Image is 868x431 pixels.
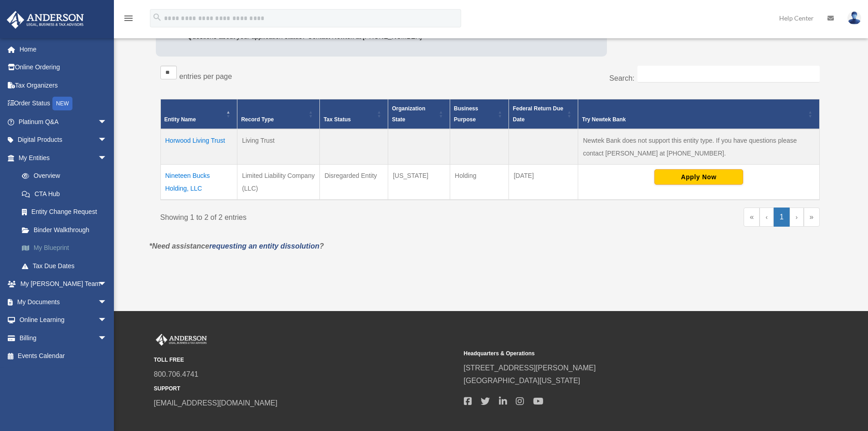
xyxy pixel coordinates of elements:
[237,165,320,200] td: Limited Liability Company (LLC)
[154,355,457,365] small: TOLL FREE
[4,11,87,29] img: Anderson Advisors Platinum Portal
[6,58,121,77] a: Online Ordering
[154,334,209,346] img: Anderson Advisors Platinum Portal
[6,293,121,311] a: My Documentsarrow_drop_down
[6,149,121,167] a: My Entitiesarrow_drop_down
[760,208,774,227] a: Previous
[98,275,116,294] span: arrow_drop_down
[324,116,351,123] span: Tax Status
[6,40,121,58] a: Home
[450,165,509,200] td: Holding
[388,165,450,200] td: [US_STATE]
[13,221,121,239] a: Binder Walkthrough
[6,94,121,113] a: Order StatusNEW
[6,113,121,131] a: Platinum Q&Aarrow_drop_down
[154,370,199,378] a: 800.706.4741
[98,329,116,348] span: arrow_drop_down
[149,242,324,250] em: *Need assistance ?
[123,16,134,24] a: menu
[450,99,509,130] th: Business Purpose: Activate to sort
[13,185,121,203] a: CTA Hub
[123,13,134,24] i: menu
[6,347,121,365] a: Events Calendar
[513,105,563,123] span: Federal Return Due Date
[152,12,162,22] i: search
[6,275,121,293] a: My [PERSON_NAME] Teamarrow_drop_down
[790,208,804,227] a: Next
[241,116,274,123] span: Record Type
[160,165,237,200] td: Nineteen Bucks Holding, LLC
[744,208,760,227] a: First
[388,99,450,130] th: Organization State: Activate to sort
[464,377,580,384] a: [GEOGRAPHIC_DATA][US_STATE]
[320,165,388,200] td: Disregarded Entity
[160,129,237,165] td: Horwood Living Trust
[98,293,116,312] span: arrow_drop_down
[209,242,319,250] a: requesting an entity dissolution
[464,349,767,358] small: Headquarters & Operations
[454,105,478,123] span: Business Purpose
[237,129,320,165] td: Living Trust
[160,99,237,130] th: Entity Name: Activate to invert sorting
[774,208,790,227] a: 1
[578,129,819,165] td: Newtek Bank does not support this entity type. If you have questions please contact [PERSON_NAME]...
[6,311,121,329] a: Online Learningarrow_drop_down
[98,149,116,167] span: arrow_drop_down
[52,97,72,110] div: NEW
[6,329,121,347] a: Billingarrow_drop_down
[154,399,277,407] a: [EMAIL_ADDRESS][DOMAIN_NAME]
[578,99,819,130] th: Try Newtek Bank : Activate to sort
[654,169,743,185] button: Apply Now
[13,203,121,221] a: Entity Change Request
[582,114,805,125] div: Try Newtek Bank
[6,76,121,94] a: Tax Organizers
[160,208,483,224] div: Showing 1 to 2 of 2 entries
[98,311,116,330] span: arrow_drop_down
[509,165,578,200] td: [DATE]
[154,384,457,394] small: SUPPORT
[320,99,388,130] th: Tax Status: Activate to sort
[164,116,196,123] span: Entity Name
[509,99,578,130] th: Federal Return Due Date: Activate to sort
[804,208,820,227] a: Last
[13,239,121,257] a: My Blueprint
[6,131,121,149] a: Digital Productsarrow_drop_down
[98,131,116,150] span: arrow_drop_down
[13,257,121,275] a: Tax Due Dates
[98,113,116,131] span: arrow_drop_down
[464,364,596,372] a: [STREET_ADDRESS][PERSON_NAME]
[13,167,116,185] a: Overview
[847,11,861,25] img: User Pic
[392,105,425,123] span: Organization State
[609,74,634,82] label: Search:
[237,99,320,130] th: Record Type: Activate to sort
[180,73,232,80] label: entries per page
